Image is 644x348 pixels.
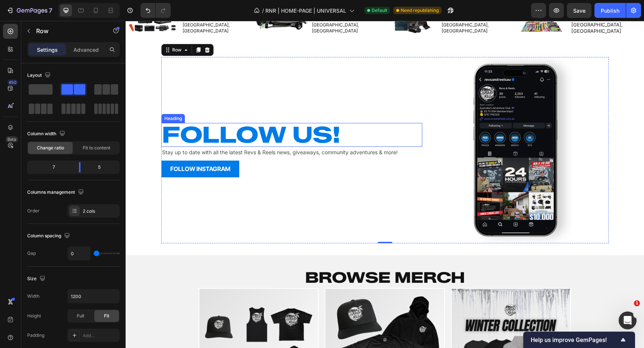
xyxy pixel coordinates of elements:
div: Width [27,293,40,300]
div: Column spacing [27,231,72,241]
div: Gap [27,250,36,257]
h2: BROWSE MERCH [36,246,483,267]
div: Add... [83,332,118,339]
p: Row [36,26,100,35]
span: 1 [634,300,640,306]
p: 7 [49,6,52,15]
span: Full [77,313,84,319]
button: Publish [594,3,626,18]
div: Beta [6,136,18,142]
div: 2 cols [83,208,118,215]
div: Order [27,208,40,214]
span: Help us improve GemPages! [531,336,619,344]
button: 7 [3,3,56,18]
div: Padding [27,332,44,339]
span: Fit [104,313,109,319]
div: Column width [27,129,67,139]
span: Need republishing [401,7,439,14]
input: Auto [68,247,90,260]
iframe: Intercom live chat [619,311,637,329]
span: / [262,7,264,15]
span: RNR | HOME-PAGE | UNIVERSAL [265,7,346,15]
span: Fit to content [83,145,110,151]
div: 450 [7,79,18,85]
span: Default [372,7,387,14]
div: Row [45,26,57,32]
button: Show survey - Help us improve GemPages! [531,335,628,344]
button: Save [567,3,591,18]
div: 7 [29,162,73,173]
p: Settings [37,46,58,54]
div: Publish [601,7,619,15]
div: Layout [27,70,52,80]
div: Height [27,313,41,319]
span: Change ratio [37,145,64,151]
img: gempages_552734377247769578-4ff9d59e-805a-4f10-a3dc-acb593125946.jpg [297,36,483,222]
iframe: Design area [126,21,644,348]
div: 5 [86,162,118,173]
input: Auto [68,290,119,303]
div: Columns management [27,187,85,197]
div: Size [27,274,47,284]
span: Save [573,7,585,14]
div: Undo/Redo [141,3,171,18]
p: Advanced [73,46,99,54]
